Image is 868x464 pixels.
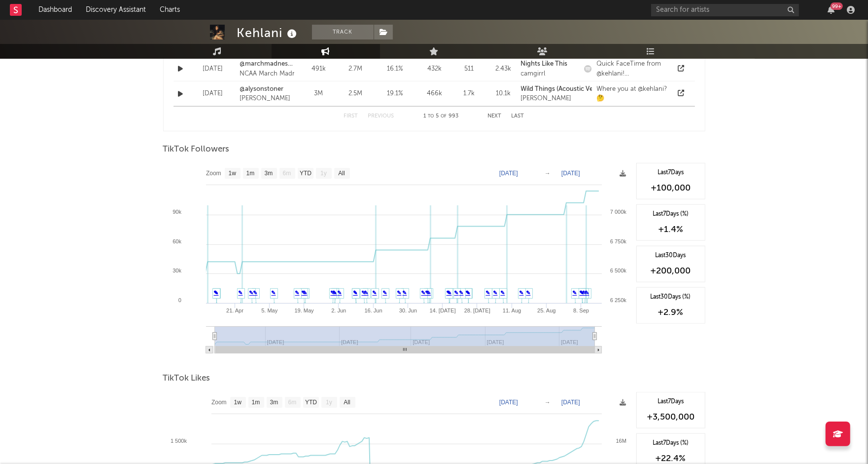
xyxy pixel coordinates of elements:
text: 1m [251,399,260,406]
button: 99+ [828,6,834,14]
a: ✎ [338,290,342,296]
div: 19.1 % [373,89,417,99]
text: 3m [264,170,273,177]
text: 28. [DATE] [464,308,490,313]
a: ✎ [425,290,430,296]
div: 16.1 % [373,64,417,74]
a: ✎ [501,290,505,296]
text: 5. May [261,308,278,313]
a: ✎ [583,290,587,296]
a: ✎ [214,290,218,296]
text: 0 [178,297,181,303]
a: ✎ [272,290,276,296]
div: Quick FaceTime from @kehlani! #marchmadness #wbb #wfinalfour #lsu #lsuwbb #kehlani #facetime [597,59,668,78]
a: Nights Like Thiscamgirrl [521,59,568,78]
div: [PERSON_NAME] [521,94,610,104]
text: 6 250k [610,297,626,303]
div: 2.7M [344,64,368,74]
text: 25. Aug [537,308,556,313]
div: +100,000 [642,182,700,194]
text: 19. May [294,308,314,313]
div: [PERSON_NAME] [240,94,294,104]
text: 6m [282,170,291,177]
text: All [338,170,345,177]
div: Last 7 Days (%) [642,439,700,448]
a: Wild Things (Acoustic Version)[PERSON_NAME] [521,84,610,104]
div: 99 + [831,2,843,10]
button: First [344,114,358,119]
div: 432k [422,64,447,74]
button: Next [488,114,502,119]
text: 90k [173,209,181,215]
div: 466k [422,89,447,99]
text: 14. [DATE] [429,308,455,313]
input: Search for artists [651,4,799,16]
text: 6m [288,399,296,406]
text: YTD [305,399,316,406]
text: Zoom [211,399,227,406]
a: @alysonstoner [240,84,294,94]
a: ✎ [520,290,524,296]
a: ✎ [486,290,490,296]
div: +200,000 [642,265,700,277]
div: 2.43k [491,64,516,74]
a: ✎ [466,290,470,296]
div: Where you at @kehlani? 🤔 [597,84,668,104]
text: 16M [616,438,626,444]
a: ✎ [253,290,258,296]
text: 1w [234,399,242,406]
a: ✎ [397,290,402,296]
div: +1.4 % [642,224,700,235]
text: 8. Sep [573,308,589,313]
a: ✎ [295,290,300,296]
a: ✎ [580,290,584,296]
button: Last [512,114,524,119]
button: Track [312,25,374,39]
text: 11. Aug [502,308,521,313]
div: Last 30 Days [642,251,700,260]
div: Last 7 Days [642,397,700,406]
text: 60k [173,238,181,244]
div: Last 7 Days [642,168,700,177]
text: Zoom [206,170,221,177]
div: Last 30 Days (%) [642,293,700,302]
span: TikTok Followers [163,144,230,155]
div: camgirrl [521,69,568,79]
text: YTD [299,170,311,177]
a: ✎ [459,290,464,296]
text: 2. Jun [331,308,346,313]
a: ✎ [447,290,451,296]
a: ✎ [364,290,369,296]
span: of [441,114,447,118]
text: 1m [246,170,254,177]
div: NCAA March Madness [240,69,294,79]
a: ✎ [239,290,243,296]
a: ✎ [353,290,358,296]
div: 1 5 993 [414,111,468,122]
text: 1w [228,170,236,177]
div: +3,500,000 [642,411,700,423]
div: Kehlani [237,25,300,41]
div: 2.5M [344,89,368,99]
a: ✎ [585,290,590,296]
a: ✎ [526,290,531,296]
a: ✎ [403,290,407,296]
text: → [545,399,551,406]
a: ✎ [373,290,377,296]
a: ✎ [331,290,335,296]
div: [DATE] [191,64,235,74]
text: 3m [270,399,278,406]
a: @marchmadnesswbb [240,59,294,69]
text: 30. Jun [399,308,417,313]
text: 6 750k [610,238,626,244]
div: 3M [299,89,339,99]
text: [DATE] [561,399,580,406]
text: 1 500k [170,438,187,444]
div: 1.7k [452,89,486,99]
div: [DATE] [191,89,235,99]
text: 1y [320,170,327,177]
a: ✎ [454,290,459,296]
text: [DATE] [499,399,518,406]
span: TikTok Likes [163,373,210,385]
a: ✎ [302,290,306,296]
